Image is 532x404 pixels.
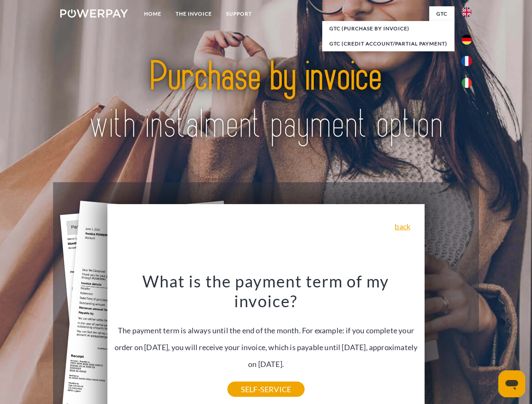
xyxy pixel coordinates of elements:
[462,78,472,88] img: it
[137,6,168,21] a: Home
[462,56,472,66] img: fr
[322,21,454,36] a: GTC (Purchase by invoice)
[112,271,420,311] h3: What is the payment term of my invoice?
[219,6,259,21] a: Support
[60,9,128,18] img: logo-powerpay-white.svg
[112,271,420,389] div: The payment term is always until the end of the month. For example: if you complete your order on...
[462,35,472,45] img: de
[498,370,525,397] iframe: Button to launch messaging window
[322,36,454,51] a: GTC (Credit account/partial payment)
[429,6,454,21] a: GTC
[168,6,219,21] a: THE INVOICE
[462,7,472,17] img: en
[80,40,452,161] img: title-powerpay_en.svg
[395,223,410,230] a: back
[227,382,305,397] a: SELF-SERVICE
